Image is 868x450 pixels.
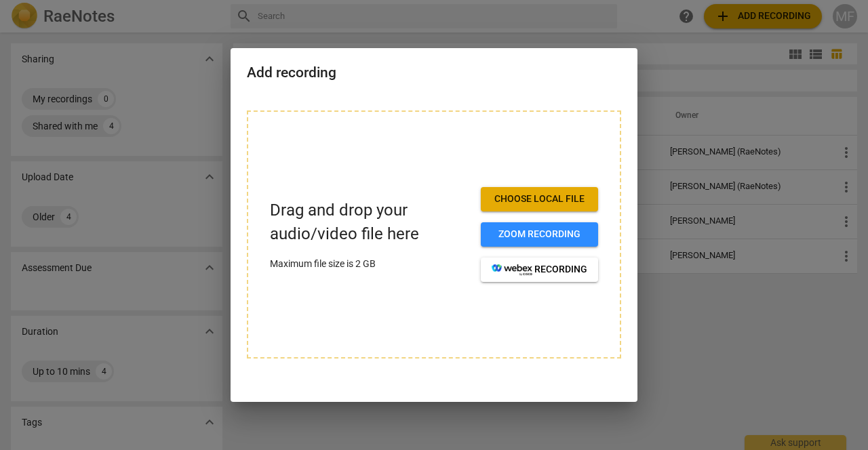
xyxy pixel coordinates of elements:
[270,257,470,271] p: Maximum file size is 2 GB
[481,258,598,282] button: recording
[481,187,598,211] button: Choose local file
[270,199,470,246] p: Drag and drop your audio/video file here
[492,192,587,206] span: Choose local file
[492,228,587,241] span: Zoom recording
[492,263,587,277] span: recording
[481,222,598,247] button: Zoom recording
[247,64,621,81] h2: Add recording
